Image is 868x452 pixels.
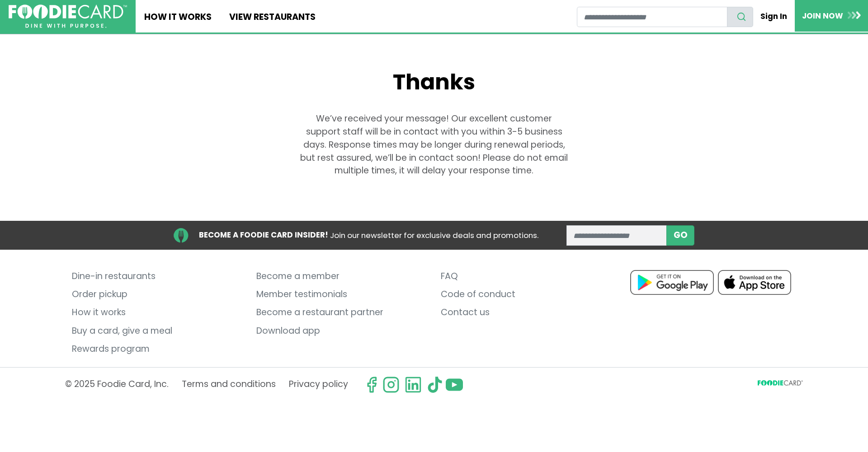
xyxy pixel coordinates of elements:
button: search [727,7,753,27]
svg: FoodieCard [758,380,803,389]
h1: Thanks [298,69,570,95]
a: Sign In [753,6,795,26]
a: Order pickup [72,285,243,303]
a: FAQ [441,267,612,285]
p: We’ve received your message! Our excellent customer support staff will be in contact with you wit... [298,112,570,177]
img: linkedin.svg [405,376,422,393]
a: Member testimonials [256,285,427,303]
a: Download app [256,322,427,340]
img: tiktok.svg [426,376,443,393]
a: Terms and conditions [182,376,276,393]
a: Dine-in restaurants [72,267,243,285]
span: Join our newsletter for exclusive deals and promotions. [330,230,538,241]
p: © 2025 Foodie Card, Inc. [65,376,169,393]
button: subscribe [666,225,694,246]
a: Contact us [441,303,612,322]
strong: BECOME A FOODIE CARD INSIDER! [199,229,328,240]
input: restaurant search [577,7,727,27]
svg: check us out on facebook [363,376,380,393]
a: Privacy policy [289,376,348,393]
a: Become a restaurant partner [256,303,427,322]
a: Code of conduct [441,285,612,303]
img: FoodieCard; Eat, Drink, Save, Donate [9,5,127,28]
a: Buy a card, give a meal [72,322,243,340]
img: youtube.svg [446,376,463,393]
a: Rewards program [72,340,243,358]
a: How it works [72,303,243,322]
a: Become a member [256,267,427,285]
input: enter email address [566,225,667,246]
